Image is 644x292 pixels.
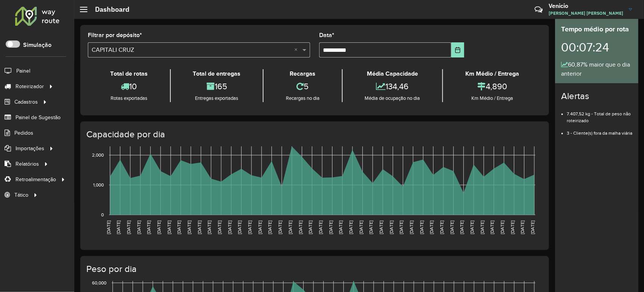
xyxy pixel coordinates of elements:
[338,221,343,234] text: [DATE]
[510,221,515,234] text: [DATE]
[136,221,141,234] text: [DATE]
[480,221,485,234] text: [DATE]
[23,40,51,50] label: Simulação
[14,129,33,137] span: Pedidos
[278,221,282,234] text: [DATE]
[257,221,262,234] text: [DATE]
[167,221,172,234] text: [DATE]
[90,69,168,78] div: Total de rotas
[16,113,61,121] span: Painel de Sugestão
[106,221,111,234] text: [DATE]
[445,78,540,95] div: 4,890
[429,221,434,234] text: [DATE]
[173,69,261,78] div: Total de entregas
[197,221,202,234] text: [DATE]
[247,221,252,234] text: [DATE]
[549,10,623,17] span: [PERSON_NAME] [PERSON_NAME]
[530,221,535,234] text: [DATE]
[359,221,363,234] text: [DATE]
[419,221,424,234] text: [DATE]
[561,91,632,102] h4: Alertas
[445,69,540,78] div: Km Médio / Entrega
[445,95,540,102] div: Km Médio / Entrega
[490,221,495,234] text: [DATE]
[561,60,632,78] div: 60,87% maior que o dia anterior
[561,24,632,34] div: Tempo médio por rota
[389,221,394,234] text: [DATE]
[86,264,541,275] h4: Peso por dia
[146,221,151,234] text: [DATE]
[265,69,340,78] div: Recargas
[451,42,464,57] button: Choose Date
[500,221,505,234] text: [DATE]
[409,221,414,234] text: [DATE]
[173,78,261,95] div: 165
[16,82,44,90] span: Roteirizador
[294,45,301,54] span: Clear all
[345,78,441,95] div: 134,46
[368,221,373,234] text: [DATE]
[227,221,232,234] text: [DATE]
[16,67,30,75] span: Painel
[126,221,131,234] text: [DATE]
[345,95,441,102] div: Média de ocupação no dia
[567,124,632,137] li: 3 - Cliente(s) fora da malha viária
[549,2,623,9] h3: Venicio
[93,182,104,187] text: 1,000
[348,221,353,234] text: [DATE]
[237,221,242,234] text: [DATE]
[90,78,168,95] div: 10
[265,78,340,95] div: 5
[449,221,454,234] text: [DATE]
[217,221,222,234] text: [DATE]
[156,221,161,234] text: [DATE]
[520,221,525,234] text: [DATE]
[173,95,261,102] div: Entregas exportadas
[101,212,104,217] text: 0
[268,221,273,234] text: [DATE]
[207,221,212,234] text: [DATE]
[92,152,104,157] text: 2,000
[14,98,38,106] span: Cadastros
[328,221,333,234] text: [DATE]
[298,221,303,234] text: [DATE]
[561,34,632,60] div: 00:07:24
[86,129,541,140] h4: Capacidade por dia
[92,280,106,285] text: 60,000
[265,95,340,102] div: Recargas no dia
[87,5,129,14] h2: Dashboard
[16,144,44,152] span: Importações
[308,221,313,234] text: [DATE]
[318,221,323,234] text: [DATE]
[187,221,192,234] text: [DATE]
[116,221,121,234] text: [DATE]
[460,221,465,234] text: [DATE]
[90,95,168,102] div: Rotas exportadas
[319,31,334,40] label: Data
[399,221,404,234] text: [DATE]
[88,31,142,40] label: Filtrar por depósito
[530,2,547,18] a: Contato Rápido
[16,160,39,168] span: Relatórios
[14,191,28,199] span: Tático
[439,221,444,234] text: [DATE]
[176,221,181,234] text: [DATE]
[379,221,384,234] text: [DATE]
[567,105,632,124] li: 7.407,52 kg - Total de peso não roteirizado
[469,221,474,234] text: [DATE]
[345,69,441,78] div: Média Capacidade
[16,176,56,183] span: Retroalimentação
[288,221,293,234] text: [DATE]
